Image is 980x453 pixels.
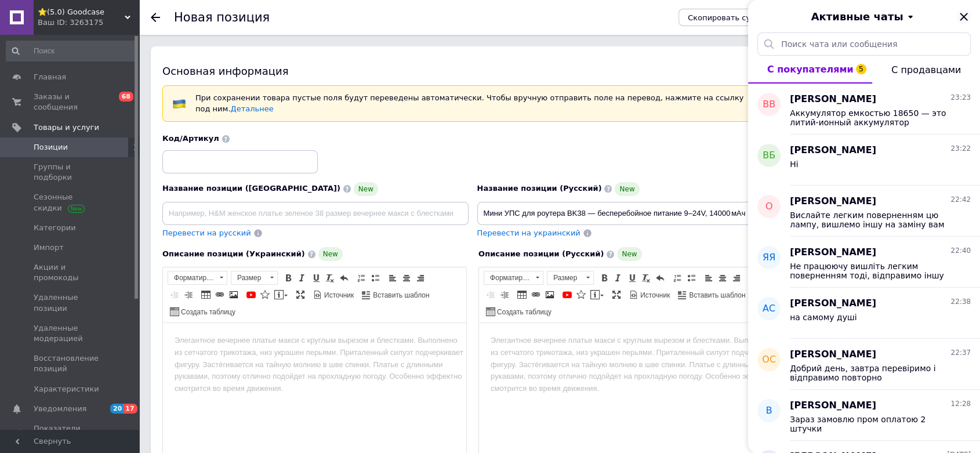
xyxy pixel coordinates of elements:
a: Форматирование [168,271,227,285]
span: С покупателями [767,64,854,75]
span: Описание позиции (Русский) [478,249,604,258]
span: Заказы и сообщения [34,92,107,113]
span: Главная [34,72,66,82]
a: Убрать форматирование [324,271,336,284]
span: 23:23 [950,93,971,103]
span: Размер [547,271,582,284]
span: New [318,247,343,261]
span: 68 [119,92,133,102]
a: Вставить / удалить маркированный список [685,271,698,284]
a: Источник [627,288,672,301]
a: По центру [716,271,729,284]
span: New [617,247,641,261]
span: 12:28 [950,399,971,409]
a: Изображение [543,288,556,301]
button: АС[PERSON_NAME]22:38на самому душі [748,288,980,339]
span: При сохранении товара пустые поля будут переведены автоматически. Чтобы вручную отправить поле на... [195,93,743,113]
span: Зараз замовлю пром оплатою 2 штучки [790,415,954,433]
a: Изображение [227,288,240,301]
a: Вставить / удалить маркированный список [369,271,382,284]
a: Полужирный (Ctrl+B) [598,271,611,284]
a: По левому краю [386,271,399,284]
span: АС [763,302,775,316]
span: Импорт [34,242,64,253]
span: Источник [322,291,354,300]
a: Убрать форматирование [640,271,652,284]
span: Код/Артикул [162,134,219,143]
span: Создать таблицу [179,307,235,317]
a: Курсив (Ctrl+I) [296,271,308,284]
span: ОС [762,353,776,367]
a: По левому краю [702,271,715,284]
span: New [615,182,639,196]
button: В[PERSON_NAME]12:28Зараз замовлю пром оплатою 2 штучки [748,390,980,441]
div: Основная информация [162,64,783,78]
span: Категории [34,223,76,233]
a: Увеличить отступ [498,288,511,301]
a: Вставить / удалить нумерованный список [671,271,684,284]
span: [PERSON_NAME] [790,348,876,361]
span: Акции и промокоды [34,262,107,283]
span: 22:37 [950,348,971,358]
a: Вставить иконку [575,288,587,301]
a: Вставить шаблон [360,288,431,301]
a: Уменьшить отступ [484,288,497,301]
a: Отменить (Ctrl+Z) [654,271,666,284]
button: С продавцами [872,56,980,84]
a: Развернуть [610,288,623,301]
span: [PERSON_NAME] [790,246,876,259]
button: ВВ[PERSON_NAME]23:23Аккумулятор емкостью 18650 — это литий-ионный аккумулятор цилиндрической форм... [748,84,980,135]
a: Источник [311,288,355,301]
a: Создать таблицу [484,305,553,318]
span: Характеристики [34,384,99,394]
span: Добрий день, завтра перевіримо і відправимо повторно [790,364,954,382]
span: Название позиции ([GEOGRAPHIC_DATA]) [162,184,340,193]
span: С продавцами [891,64,961,75]
span: Удаленные модерацией [34,323,107,344]
span: Скопировать существующую позицию [688,13,841,22]
img: :flag-ua: [172,97,186,111]
span: Перевести на русский [162,229,251,237]
span: Не працюючу вишліть легким поверненням тоді, відправимо іншу на заміну вам [790,262,954,280]
span: Ні [790,160,798,169]
a: Вставить / удалить нумерованный список [355,271,368,284]
span: ВВ [763,98,775,111]
span: ВБ [763,149,775,162]
span: [PERSON_NAME] [790,93,876,106]
button: Скопировать существующую позицию [678,9,850,26]
span: ЯЯ [763,251,775,264]
span: Вислайте легким поверненням цю лампу, вишлемо іншу на заміну вам [790,211,954,229]
input: Например, H&M женское платье зеленое 38 размер вечернее макси с блестками [477,202,783,225]
span: Уведомления [34,404,86,414]
button: ЯЯ[PERSON_NAME]22:40Не працюючу вишліть легким поверненням тоді, відправимо іншу на заміну вам [748,237,980,288]
a: Вставить/Редактировать ссылку (Ctrl+L) [529,288,542,301]
span: Позиции [34,142,68,153]
span: 22:42 [950,195,971,205]
span: Описание позиции (Украинский) [162,249,305,258]
span: Удаленные позиции [34,292,107,313]
span: ⭐️(5.0) Goodcase [38,7,125,17]
button: О[PERSON_NAME]22:42Вислайте легким поверненням цю лампу, вишлемо іншу на заміну вам [748,186,980,237]
a: Подчеркнутый (Ctrl+U) [626,271,638,284]
span: Вставить шаблон [371,291,429,300]
a: Форматирование [484,271,543,285]
span: Форматирование [168,271,216,284]
span: Форматирование [484,271,532,284]
h1: Новая позиция [174,10,270,24]
button: Закрыть [957,10,971,24]
span: [PERSON_NAME] [790,195,876,208]
a: Уменьшить отступ [168,288,181,301]
span: [PERSON_NAME] [790,144,876,157]
a: Развернуть [294,288,307,301]
span: Аккумулятор емкостью 18650 — это литий-ионный аккумулятор цилиндрической формы, названный по свои... [790,108,954,127]
span: 5 [856,64,866,74]
span: Создать таблицу [495,307,551,317]
span: 22:40 [950,246,971,256]
span: О [765,200,773,213]
a: Вставить/Редактировать ссылку (Ctrl+L) [213,288,226,301]
span: [PERSON_NAME] [790,297,876,310]
span: Размер [231,271,266,284]
a: Увеличить отступ [182,288,195,301]
a: Отменить (Ctrl+Z) [337,271,350,284]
